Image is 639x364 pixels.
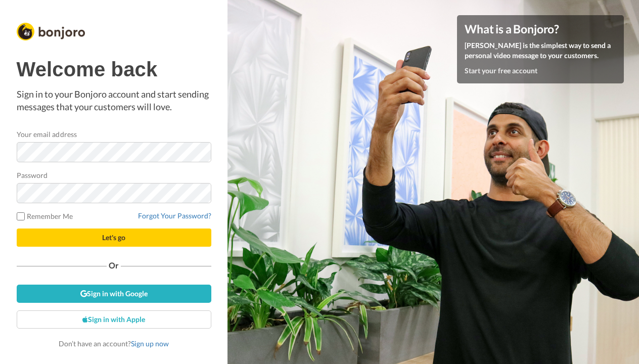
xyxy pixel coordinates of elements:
[465,40,616,61] p: [PERSON_NAME] is the simplest way to send a personal video message to your customers.
[107,262,121,269] span: Or
[17,88,211,114] p: Sign in to your Bonjoro account and start sending messages that your customers will love.
[17,129,77,140] label: Your email address
[17,212,25,220] input: Remember Me
[17,310,211,329] a: Sign in with Apple
[17,211,73,221] label: Remember Me
[465,66,537,75] a: Start your free account
[102,233,125,242] span: Let's go
[17,170,48,180] label: Password
[138,211,211,220] a: Forgot Your Password?
[131,339,169,348] a: Sign up now
[17,58,211,80] h1: Welcome back
[465,23,616,35] h4: What is a Bonjoro?
[17,285,211,303] a: Sign in with Google
[59,339,169,348] span: Don’t have an account?
[17,229,211,247] button: Let's go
